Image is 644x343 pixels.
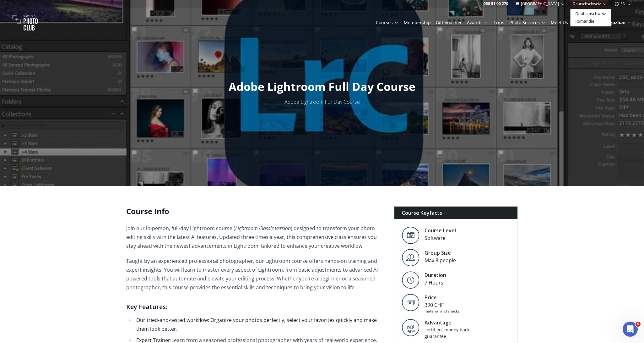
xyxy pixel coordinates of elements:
[229,79,415,94] span: Adobe Lightroom Full Day Course
[436,19,462,26] a: Gift Voucher
[402,294,419,311] img: Price
[425,227,456,234] div: Course Level
[494,19,504,26] a: Trips
[433,18,464,27] button: Gift Voucher
[126,257,384,292] p: Taught by an experienced professional photographer, our Lightroom course offers hands-on training...
[425,279,446,286] div: 7 Hours
[402,249,419,266] img: Level
[623,322,638,337] iframe: Intercom live chat
[464,18,491,27] button: Awards
[491,18,507,27] button: Trips
[548,18,576,27] button: Meet Us
[402,227,419,244] img: Level
[425,257,456,264] div: Max 8 people
[572,18,610,25] a: Romandie
[402,271,419,289] img: Level
[425,249,456,257] div: Group Size
[425,234,456,242] div: Software
[373,18,401,27] button: Courses
[425,301,460,309] div: 390 CHF
[599,19,631,26] div: Oguzhan
[509,19,546,26] a: Photo Services
[571,9,611,26] div: Deutschschweiz
[425,271,446,279] div: Duration
[136,317,377,332] span: Our tried-and-tested workflow: Organize your photos perfectly, select your favorites quickly and ...
[126,206,384,216] h2: Course Info
[284,98,360,105] span: Adobe Lightroom Full Day Course
[425,326,478,340] div: certified, money back guarantee
[126,302,384,312] h3: Key Features:
[572,10,610,18] a: Deutschschweiz
[425,319,478,326] div: Advantage
[402,319,419,336] img: Advantage
[401,18,433,27] button: Membership
[425,294,460,301] div: Price
[376,19,399,26] a: Courses
[467,19,489,26] a: Awards
[404,19,431,26] a: Membership
[507,18,548,27] button: Photo Services
[235,225,291,232] em: Lightroom Classic version
[551,19,574,26] a: Meet Us
[636,322,641,327] span: 5
[425,309,460,314] div: material and snacks
[13,10,38,35] img: Swiss photo club
[484,1,508,6] a: 058 51 00 270
[126,224,384,250] p: Join our in-person, full-day Lightroom course ( ) designed to transform your photo editing skills...
[394,207,518,219] div: Course Keyfacts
